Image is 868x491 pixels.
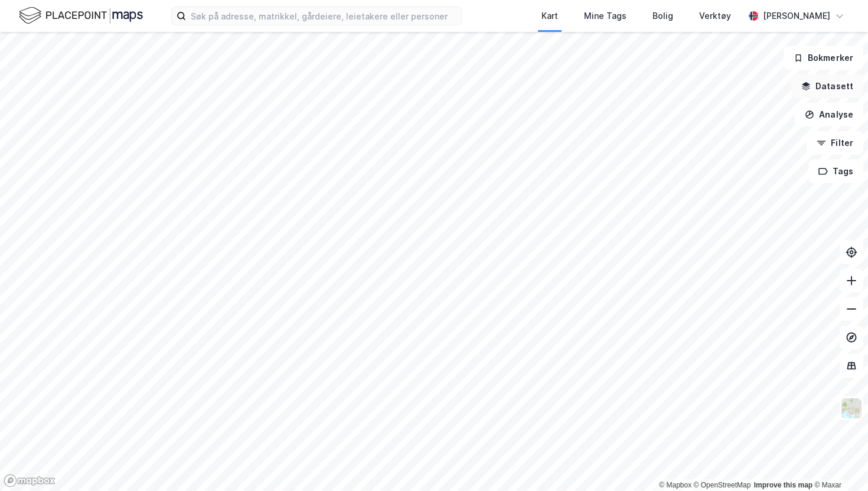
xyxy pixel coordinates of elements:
[541,9,558,23] div: Kart
[809,434,868,491] div: Kontrollprogram for chat
[809,434,868,491] iframe: Chat Widget
[754,481,812,489] a: Improve this map
[659,481,691,489] a: Mapbox
[840,397,863,420] img: Z
[186,7,461,25] input: Søk på adresse, matrikkel, gårdeiere, leietakere eller personer
[652,9,673,23] div: Bolig
[784,46,863,70] button: Bokmerker
[763,9,830,23] div: [PERSON_NAME]
[4,474,56,487] a: Mapbox homepage
[795,103,863,126] button: Analyse
[807,131,863,155] button: Filter
[699,9,731,23] div: Verktøy
[584,9,626,23] div: Mine Tags
[694,481,751,489] a: OpenStreetMap
[19,5,143,26] img: logo.f888ab2527a4732fd821a326f86c7f29.svg
[808,160,863,183] button: Tags
[791,74,863,98] button: Datasett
